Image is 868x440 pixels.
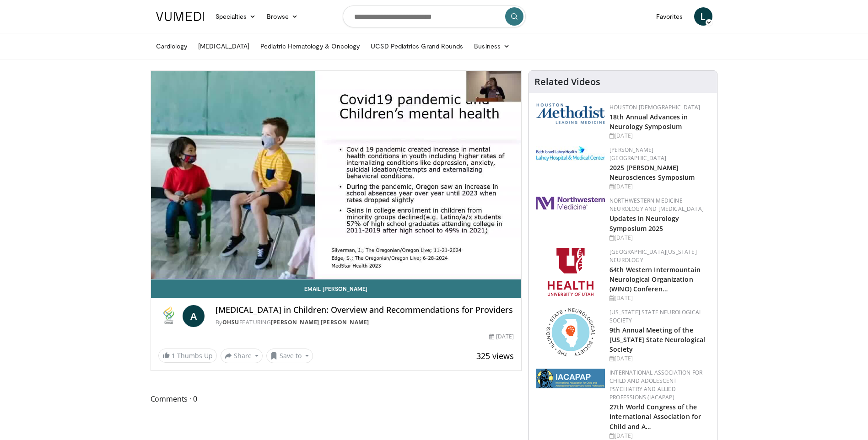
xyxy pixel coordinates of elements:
[609,197,704,213] a: Northwestern Medicine Neurology and [MEDICAL_DATA]
[534,76,600,87] h4: Related Videos
[609,369,702,401] a: International Association for Child and Adolescent Psychiatry and Allied Professions (IACAPAP)
[343,5,526,27] input: Search topics, interventions
[536,146,605,161] img: e7977282-282c-4444-820d-7cc2733560fd.jpg.150x105_q85_autocrop_double_scale_upscale_version-0.2.jpg
[469,37,515,55] a: Business
[609,326,705,354] a: 9th Annual Meeting of the [US_STATE] State Neurological Society
[255,37,365,55] a: Pediatric Hematology & Oncology
[222,318,239,326] a: OHSU
[609,214,679,232] a: Updates in Neurology Symposium 2025
[151,279,522,298] a: Email [PERSON_NAME]
[609,163,695,182] a: 2025 [PERSON_NAME] Neurosciences Symposium
[609,354,710,363] div: [DATE]
[151,37,193,55] a: Cardiology
[261,7,303,26] a: Browse
[609,294,710,302] div: [DATE]
[221,349,263,363] button: Share
[609,132,710,140] div: [DATE]
[548,248,593,296] img: f6362829-b0a3-407d-a044-59546adfd345.png.150x105_q85_autocrop_double_scale_upscale_version-0.2.png
[151,71,522,279] video-js: Video Player
[158,305,179,327] img: OHSU
[609,234,710,242] div: [DATE]
[271,318,319,326] a: [PERSON_NAME]
[476,350,514,361] span: 325 views
[536,197,605,209] img: 2a462fb6-9365-492a-ac79-3166a6f924d8.png.150x105_q85_autocrop_double_scale_upscale_version-0.2.jpg
[266,349,313,363] button: Save to
[609,432,710,440] div: [DATE]
[151,393,522,405] span: Comments 0
[536,103,605,124] img: 5e4488cc-e109-4a4e-9fd9-73bb9237ee91.png.150x105_q85_autocrop_double_scale_upscale_version-0.2.png
[216,305,514,315] h4: [MEDICAL_DATA] in Children: Overview and Recommendations for Providers
[183,305,205,327] a: A
[546,308,595,356] img: 71a8b48c-8850-4916-bbdd-e2f3ccf11ef9.png.150x105_q85_autocrop_double_scale_upscale_version-0.2.png
[216,318,514,327] div: By FEATURING ,
[609,402,701,430] a: 27th World Congress of the International Association for Child and A…
[609,265,701,293] a: 64th Western Intermountain Neurological Organization (WINO) Conferen…
[158,349,217,363] a: 1 Thumbs Up
[651,7,689,26] a: Favorites
[365,37,469,55] a: UCSD Pediatrics Grand Rounds
[609,308,702,324] a: [US_STATE] State Neurological Society
[172,351,175,360] span: 1
[609,146,666,162] a: [PERSON_NAME][GEOGRAPHIC_DATA]
[193,37,255,55] a: [MEDICAL_DATA]
[609,248,697,264] a: [GEOGRAPHIC_DATA][US_STATE] Neurology
[210,7,262,26] a: Specialties
[609,182,710,191] div: [DATE]
[156,12,205,21] img: VuMedi Logo
[609,113,688,131] a: 18th Annual Advances in Neurology Symposium
[489,333,514,341] div: [DATE]
[694,7,712,26] a: L
[536,369,605,388] img: 2a9917ce-aac2-4f82-acde-720e532d7410.png.150x105_q85_autocrop_double_scale_upscale_version-0.2.png
[321,318,369,326] a: [PERSON_NAME]
[609,103,700,111] a: Houston [DEMOGRAPHIC_DATA]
